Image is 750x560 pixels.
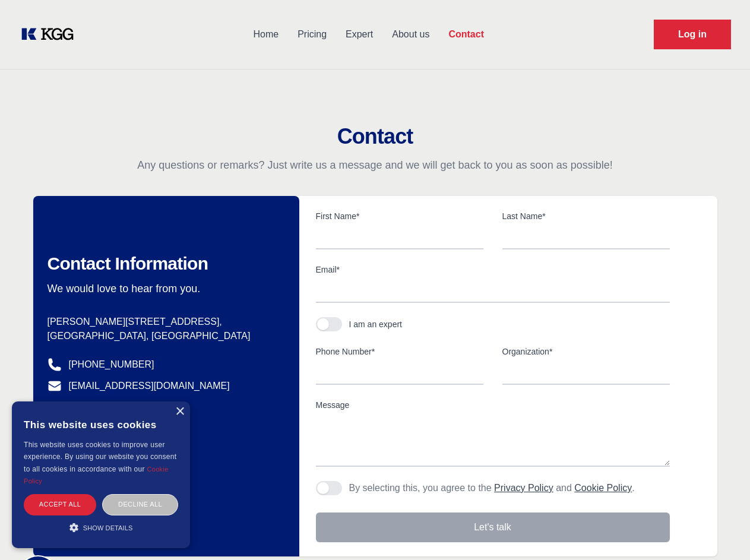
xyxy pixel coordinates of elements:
div: I am an expert [349,318,403,330]
span: Show details [83,524,133,531]
a: [EMAIL_ADDRESS][DOMAIN_NAME] [69,379,230,393]
a: [PHONE_NUMBER] [69,357,154,372]
a: Cookie Policy [574,483,632,493]
p: [PERSON_NAME][STREET_ADDRESS], [48,315,280,329]
div: This website uses cookies [24,410,178,439]
iframe: Chat Widget [691,503,750,560]
p: We would love to hear from you. [48,281,280,296]
label: Organization* [502,346,670,357]
a: Privacy Policy [494,483,553,493]
a: Cookie Policy [24,466,169,485]
label: First Name* [316,210,483,222]
div: Decline all [102,494,178,515]
a: Request Demo [654,20,731,49]
p: [GEOGRAPHIC_DATA], [GEOGRAPHIC_DATA] [48,329,280,343]
label: Message [316,399,670,411]
div: Show details [24,521,178,533]
h2: Contact [14,125,736,148]
div: Close [175,407,184,416]
div: Accept all [24,494,96,515]
h2: Contact Information [48,253,280,274]
a: KOL Knowledge Platform: Talk to Key External Experts (KEE) [19,25,83,44]
a: Contact [439,19,493,50]
label: Email* [316,264,670,276]
a: @knowledgegategroup [48,400,166,415]
a: About us [382,19,439,50]
label: Last Name* [502,210,670,222]
label: Phone Number* [316,346,483,357]
span: This website uses cookies to improve user experience. By using our website you consent to all coo... [24,441,176,473]
p: By selecting this, you agree to the and . [349,481,635,495]
a: Pricing [288,19,336,50]
a: Home [243,19,288,50]
p: Any questions or remarks? Just write us a message and we will get back to you as soon as possible! [14,158,736,172]
a: Expert [336,19,382,50]
button: Let's talk [316,512,670,542]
